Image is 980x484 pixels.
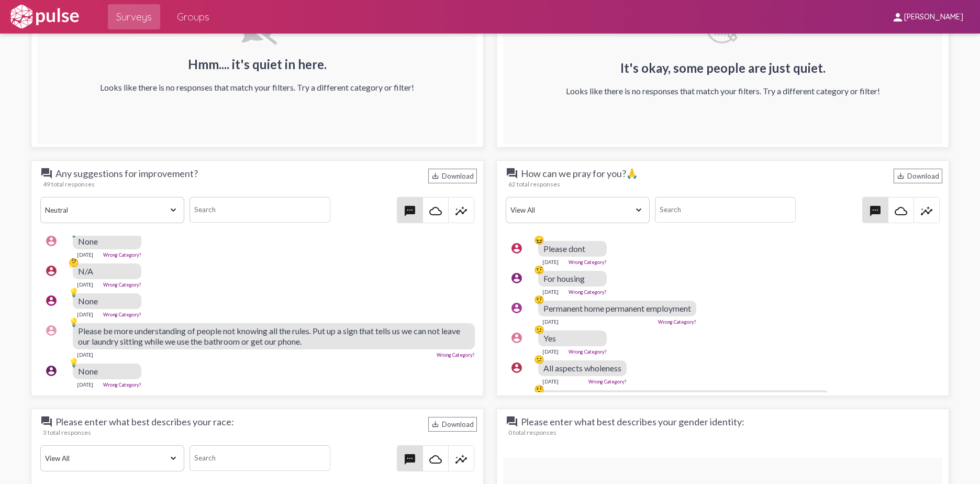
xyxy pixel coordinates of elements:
span: How can we pray for you?🙏 [506,167,663,180]
mat-icon: account_circle [510,332,523,344]
div: Download [428,417,477,432]
button: [PERSON_NAME] [883,7,972,26]
mat-icon: cloud_queue [895,205,907,217]
a: Wrong Category? [658,319,696,325]
mat-icon: Download [431,172,439,180]
div: Download [428,169,477,183]
div: 🫤 [534,324,544,335]
div: [DATE] [77,351,93,358]
mat-icon: question_answer [40,415,53,428]
a: Wrong Category? [569,259,607,265]
span: [PERSON_NAME] [904,13,963,22]
span: All aspects wholeness [543,363,621,373]
mat-icon: cloud_queue [429,453,442,466]
mat-icon: textsms [404,205,416,217]
mat-icon: question_answer [506,167,518,180]
a: Wrong Category? [569,349,607,355]
div: 💡 [69,287,79,298]
div: Download [894,169,942,183]
div: [DATE] [542,378,559,384]
mat-icon: insights [455,205,467,217]
div: 🤨 [534,265,544,275]
div: [DATE] [77,311,93,317]
span: Please be more understanding of people not knowing all the rules. Put up a sign that tells us we ... [78,326,460,346]
mat-icon: account_circle [45,235,58,247]
div: 62 total responses [508,180,942,188]
div: [DATE] [542,318,559,325]
div: 😕 [534,354,544,365]
a: Wrong Category? [103,312,141,317]
div: [DATE] [77,281,93,288]
span: Please enter what best describes your gender identity: [506,415,744,428]
span: For housing [543,273,585,283]
span: None [78,366,98,376]
h2: Hmm.... it's quiet in here. [100,57,414,72]
div: Looks like there is no responses that match your filters. Try a different category or filter! [100,82,414,92]
img: white-logo.svg [8,4,81,30]
mat-icon: question_answer [40,167,53,180]
mat-icon: account_circle [510,361,523,374]
mat-icon: insights [920,205,933,217]
mat-icon: person [892,11,904,24]
div: 🤔 [69,257,79,268]
div: 0 total responses [508,428,942,436]
span: Yes [543,333,556,343]
span: Please enter what best describes your race: [40,415,234,428]
input: Search [190,445,330,471]
div: 💡 [69,357,79,368]
div: [DATE] [542,259,559,265]
mat-icon: account_circle [45,294,58,307]
span: None [78,296,98,306]
a: Wrong Category? [103,252,141,258]
span: Surveys [116,7,152,26]
div: 🤨 [534,384,544,394]
a: Groups [169,4,218,29]
a: Wrong Category? [569,289,607,295]
mat-icon: account_circle [45,265,58,277]
div: Looks like there is no responses that match your filters. Try a different category or filter! [566,86,880,96]
input: Search [655,197,796,223]
div: 49 total responses [43,180,477,188]
mat-icon: account_circle [510,242,523,255]
mat-icon: question_answer [506,415,518,428]
a: Wrong Category? [588,379,627,384]
div: [DATE] [542,289,559,295]
div: [DATE] [542,348,559,355]
span: N/A [78,266,93,276]
mat-icon: cloud_queue [429,205,442,217]
div: 🤨 [534,294,544,305]
h2: It's okay, some people are just quiet. [566,60,880,75]
span: None [78,236,98,246]
span: Groups [177,7,209,26]
mat-icon: Download [897,172,905,180]
input: Search [190,197,330,223]
mat-icon: account_circle [510,272,523,284]
mat-icon: insights [455,453,467,466]
span: Any suggestions for improvement? [40,167,198,180]
mat-icon: account_circle [510,391,523,404]
div: 😖 [534,235,544,245]
mat-icon: Download [431,420,439,428]
div: [DATE] [77,381,93,388]
a: Wrong Category? [103,382,141,388]
div: [DATE] [77,251,93,258]
a: Wrong Category? [103,282,141,288]
div: 3 total responses [43,428,477,436]
mat-icon: textsms [869,205,882,217]
div: 💡 [69,317,79,327]
a: Surveys [108,4,160,29]
mat-icon: textsms [404,453,416,466]
mat-icon: account_circle [510,302,523,314]
span: Permanent home permanent employment [543,303,691,313]
mat-icon: account_circle [45,324,58,337]
span: Please dont [543,244,585,254]
mat-icon: account_circle [45,365,58,377]
a: Wrong Category? [437,352,475,358]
